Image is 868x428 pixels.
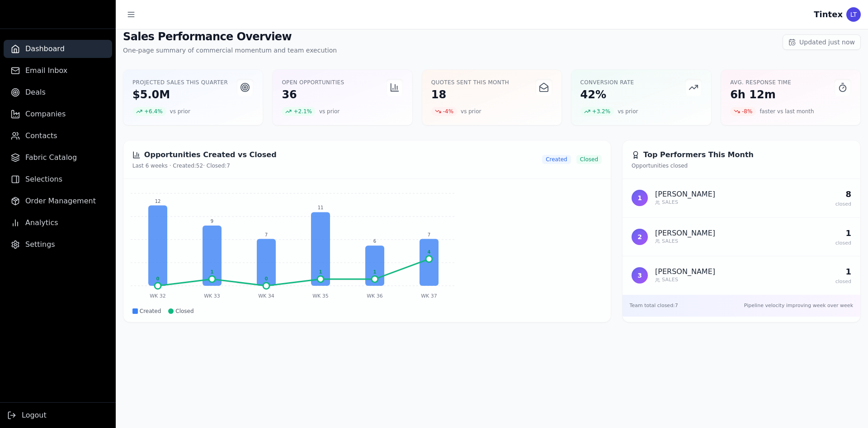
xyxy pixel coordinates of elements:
div: 3 [632,267,648,284]
text: 1 [211,269,214,274]
p: 6h 12m [730,88,791,101]
span: + 3.2 % [580,107,614,116]
span: Order Management [25,196,96,207]
p: 1 [835,265,851,278]
p: 8 [835,188,851,201]
h2: Opportunities Created vs Closed [132,149,277,160]
text: WK 35 [312,293,329,299]
text: WK 32 [150,293,166,299]
p: Opportunities closed [632,162,851,169]
span: Analytics [25,217,58,228]
p: Conversion Rate [580,79,634,86]
span: Pipeline velocity improving week over week [744,302,853,310]
text: 1 [319,269,322,274]
span: Updated just now [799,38,855,47]
text: 4 [428,250,431,255]
span: Team total closed: 7 [630,302,678,310]
p: 36 [282,88,344,101]
span: vs prior [618,108,638,115]
span: -4 % [431,107,457,116]
span: vs prior [319,108,340,115]
span: Selections [25,174,62,185]
span: vs prior [461,108,481,115]
p: One-page summary of commercial momentum and team execution [123,46,337,55]
button: Toggle sidebar [123,6,139,23]
text: 1 [373,269,377,274]
p: closed [835,278,851,286]
p: Quotes Sent This Month [431,79,509,86]
a: Contacts [4,127,112,145]
p: Open Opportunities [282,79,344,86]
p: Sales [655,199,715,207]
text: WK 37 [421,293,437,299]
span: faster vs last month [759,108,814,115]
span: Deals [25,87,46,98]
div: Tintex [814,8,843,21]
text: 9 [211,219,213,224]
text: WK 34 [258,293,274,299]
p: closed [835,240,851,247]
a: Dashboard [4,40,112,58]
span: Email Inbox [25,65,67,76]
p: Projected Sales This Quarter [132,79,228,86]
a: Email Inbox [4,62,112,80]
span: Contacts [25,130,57,141]
text: 0 [265,276,268,281]
p: [PERSON_NAME] [655,229,715,238]
text: 7 [265,232,268,237]
span: Logout [22,410,47,421]
text: 7 [428,232,430,237]
span: vs prior [170,108,190,115]
p: Avg. Response Time [730,79,791,86]
a: Analytics [4,214,112,232]
span: + 6.4 % [132,107,166,116]
text: WK 33 [204,293,220,299]
span: -8 % [730,107,756,116]
p: [PERSON_NAME] [655,190,715,199]
text: 12 [155,199,161,204]
a: Companies [4,105,112,123]
a: Deals [4,83,112,101]
text: 11 [318,205,324,210]
a: Order Management [4,192,112,210]
text: 0 [156,276,160,281]
span: Fabric Catalog [25,152,77,163]
div: LT [846,7,861,22]
p: 1 [835,227,851,240]
span: + 2.1 % [282,107,316,116]
text: 6 [373,239,376,244]
a: Selections [4,170,112,188]
a: Settings [4,236,112,254]
p: [PERSON_NAME] [655,267,715,276]
span: Companies [25,109,66,120]
p: Sales [655,238,715,245]
p: 18 [431,88,509,101]
h1: Sales Performance Overview [123,29,337,44]
div: Created [132,308,161,315]
span: Settings [25,239,55,250]
p: $5.0M [132,88,228,101]
span: Dashboard [25,43,65,54]
a: Fabric Catalog [4,149,112,167]
div: 1 [632,190,648,206]
h2: Top Performers This Month [632,149,851,160]
p: 42% [580,88,634,101]
span: Closed [576,155,602,164]
span: Created [542,155,571,164]
div: Closed [169,308,194,315]
p: closed [835,201,851,208]
button: Logout [7,410,47,421]
p: Last 6 weeks · Created: 52 · Closed: 7 [132,162,277,169]
text: WK 36 [367,293,383,299]
p: Sales [655,276,715,284]
div: 2 [632,229,648,245]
